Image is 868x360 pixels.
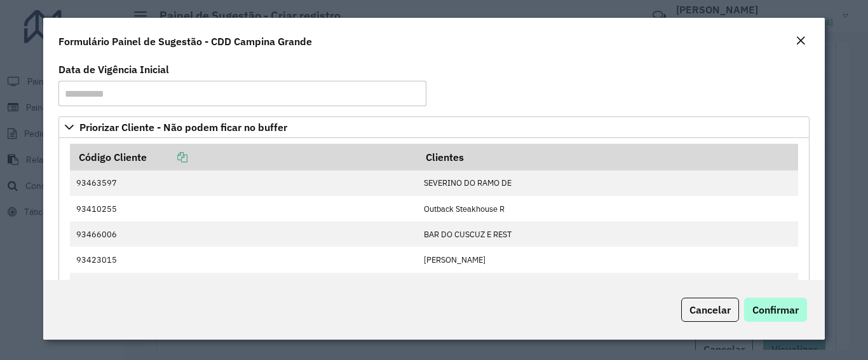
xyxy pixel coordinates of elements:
[58,34,312,49] h4: Formulário Painel de Sugestão - CDD Campina Grande
[70,273,417,298] td: 93402573
[689,303,731,316] span: Cancelar
[70,144,417,170] th: Código Cliente
[58,62,169,77] label: Data de Vigência Inicial
[417,247,798,272] td: [PERSON_NAME]
[70,196,417,221] td: 93410255
[417,144,798,170] th: Clientes
[58,116,809,138] a: Priorizar Cliente - Não podem ficar no buffer
[147,151,187,163] a: Copiar
[792,33,810,50] button: Close
[70,221,417,247] td: 93466006
[417,196,798,221] td: Outback Steakhouse R
[752,303,799,316] span: Confirmar
[70,170,417,196] td: 93463597
[681,298,739,322] button: Cancelar
[70,247,417,272] td: 93423015
[417,221,798,247] td: BAR DO CUSCUZ E REST
[417,170,798,196] td: SEVERINO DO RAMO DE
[744,298,807,322] button: Confirmar
[796,36,806,46] em: Fechar
[417,273,798,298] td: [PERSON_NAME]
[79,122,287,132] span: Priorizar Cliente - Não podem ficar no buffer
